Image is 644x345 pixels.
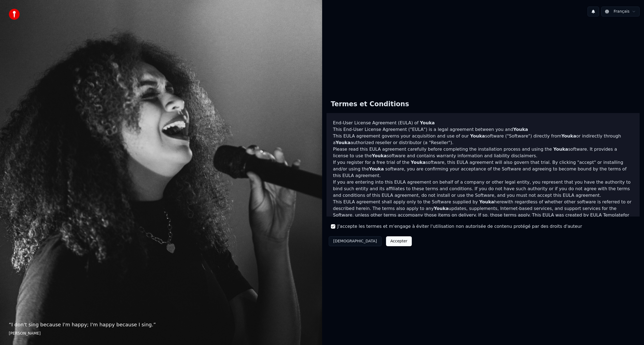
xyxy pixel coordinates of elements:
label: J'accepte les termes et m'engage à éviter l'utilisation non autorisée de contenu protégé par des ... [337,223,582,230]
span: Youka [434,206,449,211]
footer: [PERSON_NAME] [9,331,313,336]
button: [DEMOGRAPHIC_DATA] [329,236,382,246]
div: Termes et Conditions [327,96,413,113]
p: “ I don't sing because I'm happy; I'm happy because I sing. ” [9,321,313,329]
span: Youka [470,133,485,139]
p: If you register for a free trial of the software, this EULA agreement will also govern that trial... [333,159,633,179]
p: If you are entering into this EULA agreement on behalf of a company or other legal entity, you re... [333,179,633,199]
span: Youka [553,147,568,152]
span: Youka [372,153,387,158]
span: Youka [561,133,576,139]
a: EULA Template [590,212,623,218]
h3: End-User License Agreement (EULA) of [333,120,633,126]
p: This EULA agreement governs your acquisition and use of our software ("Software") directly from o... [333,133,633,146]
span: Youka [479,199,494,204]
span: Youka [411,160,425,165]
span: Youka [369,166,384,172]
span: Youka [336,140,350,145]
p: This EULA agreement shall apply only to the Software supplied by herewith regardless of whether o... [333,199,633,225]
button: Accepter [386,236,412,246]
span: Youka [420,120,435,125]
p: This End-User License Agreement ("EULA") is a legal agreement between you and [333,126,633,133]
span: Youka [513,127,528,132]
img: youka [9,9,20,20]
p: Please read this EULA agreement carefully before completing the installation process and using th... [333,146,633,159]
